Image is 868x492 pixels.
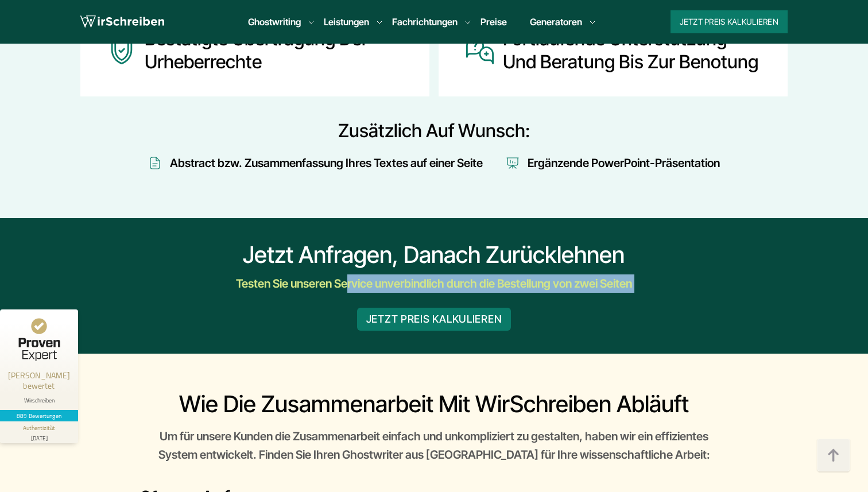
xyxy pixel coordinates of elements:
a: Fachrichtungen [392,15,458,29]
a: Generatoren [530,15,582,29]
img: button top [816,439,851,473]
img: Bestätigte Übertragung der Urheberrechte [108,28,135,73]
img: Icon [506,154,520,172]
a: Preise [480,16,507,28]
img: Icon [148,154,162,172]
img: logo wirschreiben [80,13,164,30]
a: Ghostwriting [248,15,301,29]
div: Ergänzende PowerPoint-Präsentation [528,154,720,172]
div: Testen Sie unseren Service unverbindlich durch die Bestellung von zwei Seiten [176,274,692,293]
div: [DATE] [5,432,73,441]
div: Zusätzlich auf Wunsch: [80,119,788,142]
h2: Wie die Zusammenarbeit mit WirSchreiben abläuft [140,390,728,418]
div: Bestätigte Übertragung der Urheberrechte [145,28,402,73]
button: JETZT PREIS KALKULIEREN [357,308,511,331]
div: Jetzt anfragen, danach zurücklehnen [98,241,770,269]
div: Abstract bzw. Zusammenfassung Ihres Textes auf einer Seite [170,154,483,172]
div: Um für unsere Kunden die Zusammenarbeit einfach und unkompliziert zu gestalten, haben wir ein eff... [140,427,728,464]
img: Fortlaufende Unterstützung und Beratung bis zur Benotung [466,28,494,73]
div: Authentizität [23,424,56,432]
div: Fortlaufende Unterstützung und Beratung bis zur Benotung [503,28,760,73]
div: Wirschreiben [5,397,73,404]
button: Jetzt Preis kalkulieren [671,10,788,33]
a: Leistungen [324,15,369,29]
